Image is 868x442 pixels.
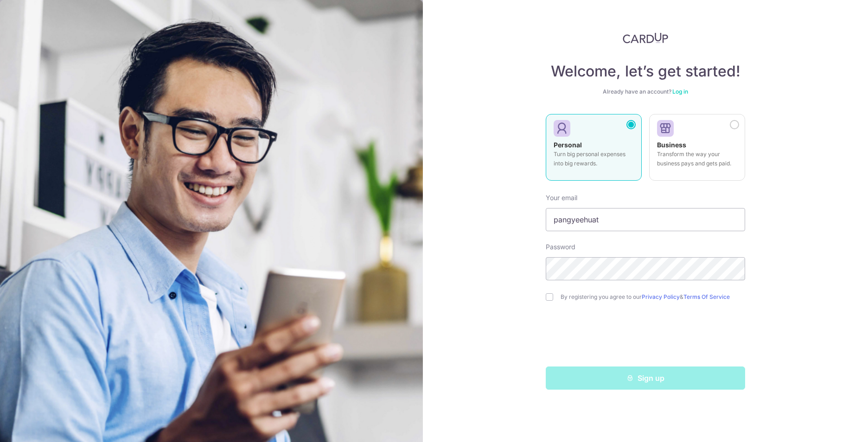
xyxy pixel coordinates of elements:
[575,319,716,355] iframe: reCAPTCHA
[546,114,642,186] a: Personal Turn big personal expenses into big rewards.
[546,88,745,95] div: Already have an account?
[554,141,582,149] strong: Personal
[672,88,688,95] a: Log in
[657,141,686,149] strong: Business
[642,293,680,300] a: Privacy Policy
[649,114,745,186] a: Business Transform the way your business pays and gets paid.
[623,32,668,44] img: CardUp Logo
[546,193,577,202] label: Your email
[683,293,730,300] a: Terms Of Service
[657,150,737,168] p: Transform the way your business pays and gets paid.
[546,242,575,252] label: Password
[561,293,745,301] label: By registering you agree to our &
[546,62,745,81] h4: Welcome, let’s get started!
[554,150,634,168] p: Turn big personal expenses into big rewards.
[546,208,745,231] input: Enter your Email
